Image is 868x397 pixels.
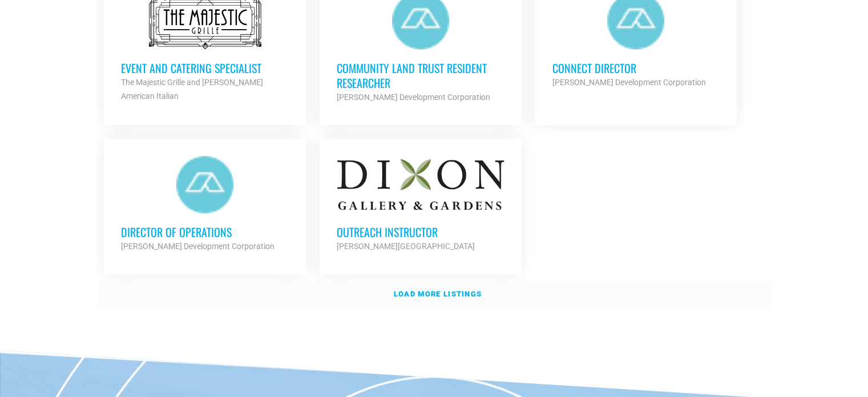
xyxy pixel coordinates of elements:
[98,281,771,307] a: Load more listings
[121,242,274,251] strong: [PERSON_NAME] Development Corporation
[121,78,263,101] strong: The Majestic Grille and [PERSON_NAME] American Italian
[337,93,490,102] strong: [PERSON_NAME] Development Corporation
[320,139,522,270] a: Outreach Instructor [PERSON_NAME][GEOGRAPHIC_DATA]
[552,61,720,75] h3: Connect Director
[337,61,504,90] h3: Community Land Trust Resident Researcher
[104,139,306,270] a: Director of Operations [PERSON_NAME] Development Corporation
[121,61,289,75] h3: Event and Catering Specialist
[337,224,504,239] h3: Outreach Instructor
[394,290,482,298] strong: Load more listings
[552,78,705,87] strong: [PERSON_NAME] Development Corporation
[121,224,289,239] h3: Director of Operations
[337,242,475,251] strong: [PERSON_NAME][GEOGRAPHIC_DATA]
